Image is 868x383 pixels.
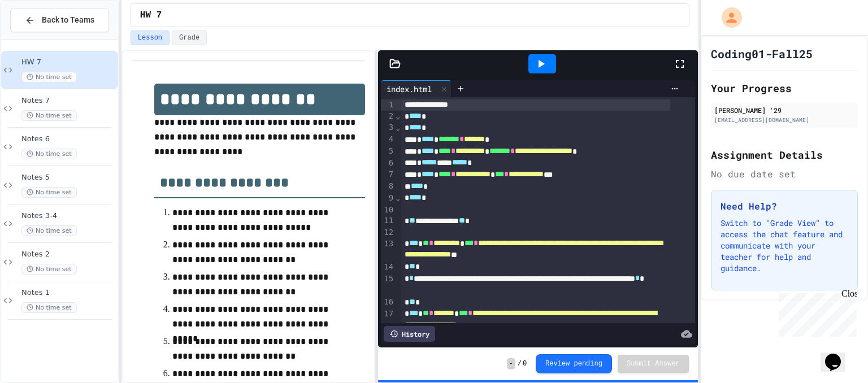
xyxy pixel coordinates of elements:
[381,158,395,169] div: 6
[381,193,395,204] div: 9
[381,273,395,297] div: 15
[721,217,848,274] p: Switch to "Grade View" to access the chat feature and communicate with your teacher for help and ...
[710,5,745,31] div: My Account
[21,250,116,259] span: Notes 2
[21,110,77,121] span: No time set
[711,147,858,163] h2: Assignment Details
[21,58,116,67] span: HW 7
[381,262,395,273] div: 14
[381,308,395,343] div: 17
[395,111,401,120] span: Fold line
[627,359,680,368] span: Submit Answer
[721,199,848,213] h3: Need Help?
[131,31,170,45] button: Lesson
[381,215,395,227] div: 11
[21,149,77,159] span: No time set
[381,111,395,123] div: 2
[536,354,612,373] button: Review pending
[381,83,437,95] div: index.html
[42,14,94,26] span: Back to Teams
[395,193,401,202] span: Fold line
[714,105,854,115] div: [PERSON_NAME] '29
[523,359,527,368] span: 0
[711,80,858,96] h2: Your Progress
[711,167,858,181] div: No due date set
[714,116,854,124] div: [EMAIL_ADDRESS][DOMAIN_NAME]
[21,72,77,82] span: No time set
[21,264,77,275] span: No time set
[381,122,395,134] div: 3
[21,173,116,182] span: Notes 5
[381,297,395,308] div: 16
[381,169,395,181] div: 7
[618,355,689,373] button: Submit Answer
[21,288,116,298] span: Notes 1
[21,134,116,144] span: Notes 6
[381,134,395,146] div: 4
[21,187,77,198] span: No time set
[10,8,109,32] button: Back to Teams
[381,99,395,111] div: 1
[395,123,401,132] span: Fold line
[821,338,857,372] iframe: chat widget
[381,181,395,193] div: 8
[381,227,395,238] div: 12
[774,289,857,337] iframe: chat widget
[507,358,515,369] span: -
[518,359,522,368] span: /
[384,326,435,342] div: History
[172,31,207,45] button: Grade
[21,225,77,236] span: No time set
[140,8,162,22] span: HW 7
[5,5,78,72] div: Chat with us now!Close
[381,80,452,97] div: index.html
[381,238,395,262] div: 13
[21,96,116,106] span: Notes 7
[711,46,813,62] h1: Coding01-Fall25
[21,302,77,313] span: No time set
[21,211,116,221] span: Notes 3-4
[381,146,395,158] div: 5
[381,204,395,216] div: 10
